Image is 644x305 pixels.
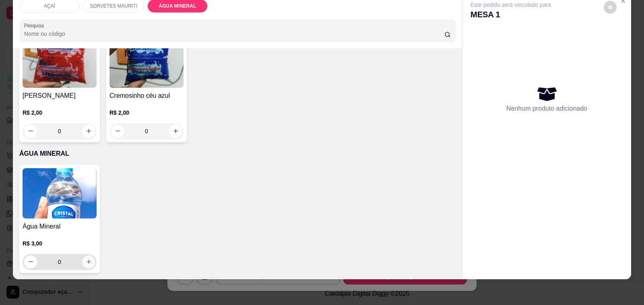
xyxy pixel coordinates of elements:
[604,1,617,14] button: decrease-product-quantity
[109,91,184,101] h4: Cremosinho céu azul
[23,91,97,101] h4: [PERSON_NAME]
[90,3,137,9] p: SORVETES MAURITI
[82,125,95,138] button: increase-product-quantity
[169,125,182,138] button: increase-product-quantity
[19,149,456,159] p: ÁGUA MINERAL
[111,125,124,138] button: decrease-product-quantity
[24,125,37,138] button: decrease-product-quantity
[23,109,97,117] p: R$ 2,00
[44,3,55,9] p: AÇAÍ
[24,30,444,38] input: Pesquisa
[23,168,97,218] img: product-image
[109,37,184,88] img: product-image
[24,256,37,268] button: decrease-product-quantity
[471,1,551,9] p: Este pedido será vinculado para
[24,22,47,29] label: Pesquisa
[471,9,551,20] p: MESA 1
[23,222,97,231] h4: Água Mineral
[109,109,184,117] p: R$ 2,00
[506,104,587,113] p: Nenhum produto adicionado
[82,256,95,268] button: increase-product-quantity
[23,37,97,88] img: product-image
[23,239,97,247] p: R$ 3,00
[159,3,196,9] p: ÁGUA MINERAL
